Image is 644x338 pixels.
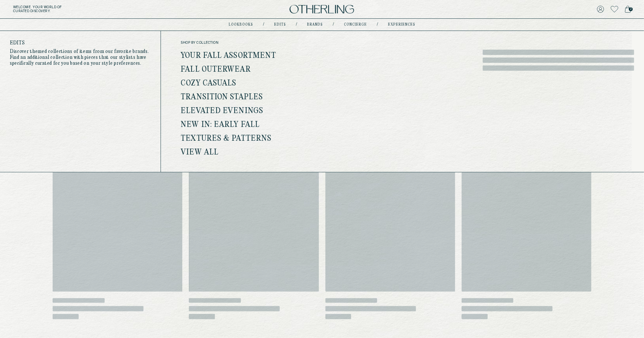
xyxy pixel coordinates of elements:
[189,314,215,319] span: ‌
[325,306,416,311] span: ‌
[274,23,286,26] a: Edits
[290,5,354,14] img: logo
[462,314,488,319] span: ‌
[189,298,241,303] span: ‌
[53,314,79,319] span: ‌
[629,7,633,11] span: 2
[462,306,553,311] span: ‌
[189,306,280,311] span: ‌
[53,298,105,303] span: ‌
[181,41,332,45] span: shop by collection
[13,5,198,13] h5: Welcome . Your world of curated discovery.
[325,298,377,303] span: ‌
[181,52,276,60] a: Your Fall Assortment
[10,41,151,45] h4: Edits
[462,117,591,292] span: ‌
[181,93,263,102] a: Transition Staples
[181,65,250,74] a: Fall Outerwear
[462,298,514,303] span: ‌
[483,58,634,63] span: ‌
[625,5,631,14] a: 2
[325,117,455,292] span: ‌
[325,314,351,319] span: ‌
[181,121,260,129] a: New In: Early Fall
[229,23,253,26] a: lookbooks
[181,148,219,157] a: View all
[344,23,367,26] a: concierge
[189,117,319,292] span: ‌
[181,79,236,88] a: Cozy Casuals
[181,134,271,143] a: Textures & Patterns
[181,107,263,115] a: Elevated Evenings
[483,65,634,71] span: ‌
[377,22,378,27] div: /
[53,117,182,292] span: ‌
[388,23,415,26] a: experiences
[10,49,151,66] p: Discover themed collections of items from our favorite brands. Find an additional collection with...
[53,306,143,311] span: ‌
[263,22,264,27] div: /
[483,50,634,55] span: ‌
[307,23,323,26] a: Brands
[296,22,297,27] div: /
[333,22,334,27] div: /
